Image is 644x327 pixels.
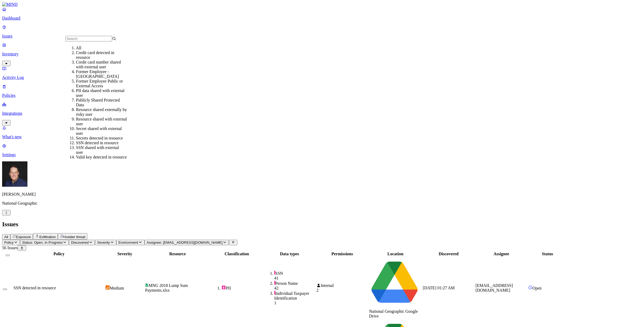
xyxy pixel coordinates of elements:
div: PII [222,285,263,291]
div: Valid key detected in resource [76,155,127,160]
a: Integrations [2,102,642,125]
img: pii [222,285,226,290]
span: MNG 2018 Lump Sum Payments.xlsx [145,283,188,292]
span: Discovered [71,241,89,244]
div: Credit card number shared with external user [76,60,127,69]
a: Activity Log [2,66,642,80]
p: Inventory [2,52,642,56]
p: [PERSON_NAME] [2,192,642,197]
span: All [4,235,8,239]
span: 56 Issues [2,246,18,250]
span: Medium [110,286,124,290]
p: Issues [2,34,642,39]
img: MIND [2,2,18,7]
span: Exfiltration [39,235,56,239]
div: Former Employee Public or External Access [76,79,127,88]
div: Internal [316,283,368,288]
span: Exposure [16,235,31,239]
div: Classification [211,252,263,256]
a: What's new [2,126,642,139]
a: Issues [2,25,642,39]
p: Activity Log [2,75,642,80]
div: Discovered [423,252,474,256]
span: Assignee: [EMAIL_ADDRESS][DOMAIN_NAME] [147,241,223,244]
img: status-open [528,285,532,290]
div: Individual Taxpayer Identification [274,291,315,301]
div: SSN shared with external user [76,145,127,155]
div: All [76,46,127,50]
span: SSN detected in resource [13,286,56,290]
p: Policies [2,93,642,98]
div: Policy [13,252,104,256]
span: [DATE] 01:27 AM [423,286,455,290]
p: Settings [2,152,642,157]
span: Environment [118,241,138,244]
a: MIND [2,2,642,7]
div: 1 [274,301,315,305]
p: Integrations [2,111,642,116]
div: Severity [105,252,144,256]
span: Open [532,286,542,290]
div: Secret shared with external user [76,126,127,136]
img: pii-line [274,291,275,295]
a: Dashboard [2,7,642,21]
div: 2 [316,288,368,293]
div: Assignee [475,252,527,256]
img: google-sheets [145,283,148,287]
p: What's new [2,134,642,139]
img: pii-line [274,281,275,285]
div: Secrets detected in resource [76,136,127,141]
div: Resource [145,252,210,256]
a: Settings [2,143,642,157]
div: Permissions [316,252,368,256]
div: 42 [274,286,315,291]
div: SSN detected in resource [76,141,127,145]
p: National Geographic [2,201,642,206]
img: Mark DeCarlo [2,161,27,187]
div: Resource shared with external user [76,117,127,126]
div: Credit card detected in resource [76,50,127,60]
div: Former Employee -[GEOGRAPHIC_DATA] [76,69,127,79]
div: Location [369,252,422,256]
span: Insider threat [65,235,85,239]
img: pii-line [274,271,275,275]
div: Resource shared externally by risky user [76,107,127,117]
img: google-drive [369,257,420,308]
div: PII data shared with external user [76,88,127,98]
span: Status: Open, In Progress [22,241,63,244]
button: Select all [6,254,10,256]
h2: Issues [2,221,642,228]
div: Publicly Shared Protected Data [76,98,127,107]
input: Search [65,36,112,41]
button: Select row [3,288,7,290]
div: Status [528,252,567,256]
a: Inventory [2,43,642,65]
div: 41 [274,276,315,281]
p: Dashboard [2,16,642,21]
span: Policy [4,241,14,244]
a: Policies [2,84,642,98]
div: Data types [264,252,315,256]
span: Severity [97,241,110,244]
img: severity-medium [105,285,110,290]
div: SSN [274,271,315,276]
span: National Geographic Google Drive [369,309,418,318]
span: [EMAIL_ADDRESS][DOMAIN_NAME] [475,283,513,292]
div: Person Name [274,281,315,286]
